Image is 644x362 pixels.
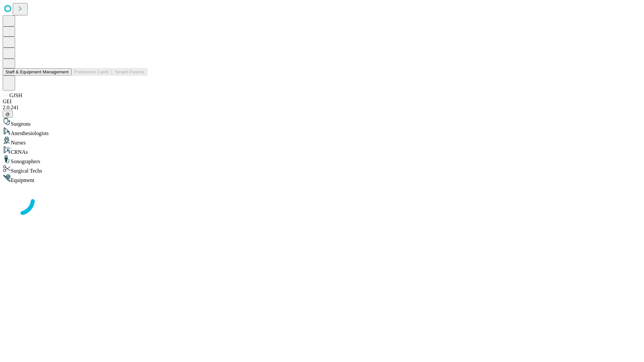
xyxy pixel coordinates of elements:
[9,93,22,98] span: GJSH
[3,111,13,118] button: @
[3,146,641,155] div: CRNAs
[3,105,641,111] div: 2.0.241
[3,99,641,105] div: GEI
[3,165,641,174] div: Surgical Techs
[71,68,112,75] button: Preference Cards
[3,136,641,146] div: Nurses
[3,68,71,75] button: Staff & Equipment Management
[3,127,641,136] div: Anesthesiologists
[5,112,10,117] span: @
[112,68,147,75] button: Tenant Params
[3,155,641,165] div: Sonographers
[3,174,641,183] div: Equipment
[3,118,641,127] div: Surgeons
